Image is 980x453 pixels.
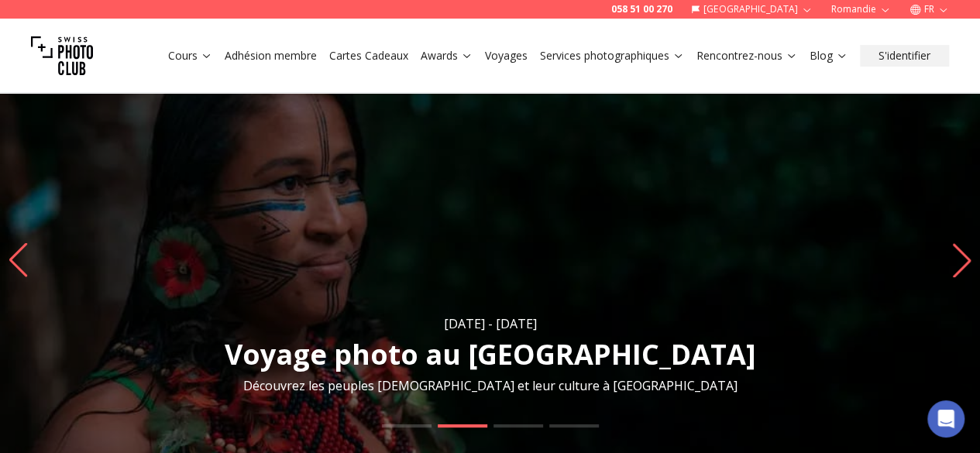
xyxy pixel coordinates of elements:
[421,48,473,63] a: Awards
[611,3,672,15] a: 058 51 00 270
[329,48,408,63] a: Cartes Cadeaux
[479,45,534,67] button: Voyages
[803,45,854,67] button: Blog
[225,48,317,63] a: Adhésion membre
[225,339,756,370] h1: Voyage photo au [GEOGRAPHIC_DATA]
[860,45,949,67] button: S'identifier
[540,48,684,63] a: Services photographiques
[810,48,848,63] a: Blog
[218,45,323,67] button: Adhésion membre
[162,45,218,67] button: Cours
[444,314,537,333] div: [DATE] - [DATE]
[927,400,965,438] div: Open Intercom Messenger
[323,45,414,67] button: Cartes Cadeaux
[696,48,797,63] a: Rencontrez-nous
[534,45,690,67] button: Services photographiques
[690,45,803,67] button: Rencontrez-nous
[485,48,528,63] a: Voyages
[168,48,212,63] a: Cours
[414,45,479,67] button: Awards
[31,25,93,87] img: Swiss photo club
